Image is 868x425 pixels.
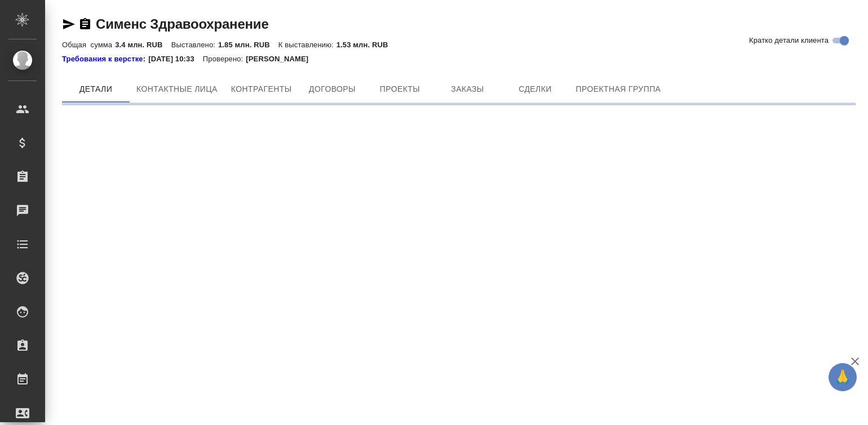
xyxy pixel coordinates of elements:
[749,35,829,46] span: Кратко детали клиента
[231,82,292,96] span: Контрагенты
[62,53,148,65] div: Нажми, чтобы открыть папку с инструкцией
[78,17,92,31] button: Скопировать ссылку
[148,53,203,65] p: [DATE] 10:33
[373,82,427,96] span: Проекты
[69,82,123,96] span: Детали
[62,17,76,31] button: Скопировать ссылку для ЯМессенджера
[62,41,115,49] p: Общая сумма
[508,82,562,96] span: Сделки
[829,363,857,391] button: 🙏
[278,41,336,49] p: К выставлению:
[62,53,148,65] a: Требования к верстке:
[305,82,359,96] span: Договоры
[203,53,246,65] p: Проверено:
[218,41,278,49] p: 1.85 млн. RUB
[171,41,218,49] p: Выставлено:
[96,16,269,32] a: Сименс Здравоохранение
[246,53,317,65] p: [PERSON_NAME]
[336,41,397,49] p: 1.53 млн. RUB
[115,41,171,49] p: 3.4 млн. RUB
[833,365,852,389] span: 🙏
[136,82,218,96] span: Контактные лица
[575,82,661,96] span: Проектная группа
[440,82,494,96] span: Заказы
